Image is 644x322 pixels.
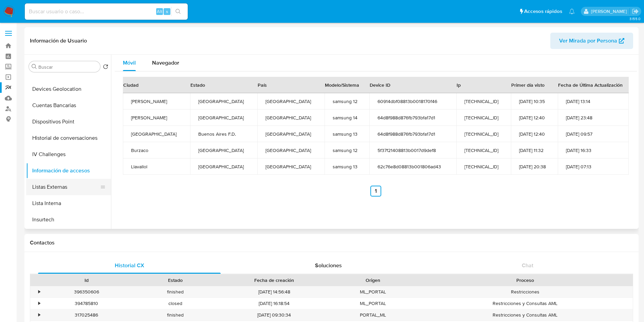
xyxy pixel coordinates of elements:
[26,179,106,195] button: Listas Externas
[503,93,566,109] td: [DATE] 10:35
[26,211,111,228] button: Insurtech
[32,64,37,69] button: Buscar
[384,114,442,120] span: 64d8f988d876fb793bfa17d1
[329,286,418,298] div: ML_PORTAL
[566,126,629,142] td: [DATE] 09:57
[186,77,249,93] th: Estado
[166,8,168,15] span: s
[25,7,188,16] input: Buscar usuario o caso...
[522,261,533,269] span: Chat
[333,277,413,284] div: Origen
[250,109,313,126] td: [GEOGRAPHIC_DATA]
[250,126,313,142] td: [GEOGRAPHIC_DATA]
[123,142,186,158] td: Burzaco
[632,8,639,15] a: Salir
[38,300,40,307] div: •
[225,277,324,284] div: Fecha de creación
[115,55,637,71] div: Tabs
[384,130,442,137] span: 64d8f988d876fb793bfa17d1
[566,142,629,158] td: [DATE] 16:33
[26,195,111,211] button: Lista Interna
[123,126,186,142] td: [GEOGRAPHIC_DATA]
[152,59,179,67] span: Navegador
[439,158,502,175] td: [TECHNICAL_ID]
[313,142,376,158] td: samsung 12
[115,261,144,269] span: Historial CX
[250,142,313,158] td: [GEOGRAPHIC_DATA]
[566,93,629,109] td: [DATE] 13:14
[503,142,566,158] td: [DATE] 11:32
[503,126,566,142] td: [DATE] 12:40
[26,130,111,146] button: Historial de conversaciones
[313,126,376,142] td: samsung 13
[422,277,628,284] div: Proceso
[566,77,629,93] th: Fecha de Última Actualización
[384,146,443,153] span: 5f37f21408813b0017d9def8
[123,109,186,126] td: [PERSON_NAME]
[418,298,633,309] div: Restricciones y Consultas AML
[38,64,97,70] input: Buscar
[384,163,448,169] span: 62c76e8d08813b001806ad43
[384,97,444,104] span: 60914dbf08813b0018170f46
[47,277,126,284] div: Id
[26,228,111,244] button: Inversiones
[186,142,249,158] td: [GEOGRAPHIC_DATA]
[26,81,111,97] button: Devices Geolocation
[136,277,215,284] div: Estado
[250,158,313,175] td: [GEOGRAPHIC_DATA]
[123,186,629,197] nav: Paginación
[42,309,131,321] div: 317025486
[566,109,629,126] td: [DATE] 23:48
[157,8,162,15] span: Alt
[38,312,40,318] div: •
[329,298,418,309] div: ML_PORTAL
[439,93,502,109] td: [TECHNICAL_ID]
[131,298,220,309] div: closed
[313,109,376,126] td: samsung 14
[503,77,566,93] th: Primer día visto
[503,158,566,175] td: [DATE] 20:38
[123,93,186,109] td: [PERSON_NAME]
[220,309,329,321] div: [DATE] 09:30:34
[559,33,617,49] span: Ver Mirada por Persona
[550,33,633,49] button: Ver Mirada por Persona
[569,9,575,14] a: Notificaciones
[131,309,220,321] div: finished
[123,59,136,67] span: Móvil
[26,114,111,130] button: Dispositivos Point
[26,97,111,114] button: Cuentas Bancarias
[186,126,249,142] td: Buenos Aires F.D.
[186,93,249,109] td: [GEOGRAPHIC_DATA]
[313,158,376,175] td: samsung 13
[103,64,108,71] button: Volver al orden por defecto
[250,77,313,93] th: País
[30,239,633,246] h1: Contactos
[30,37,87,44] h1: Información de Usuario
[186,158,249,175] td: [GEOGRAPHIC_DATA]
[313,93,376,109] td: samsung 12
[220,298,329,309] div: [DATE] 16:18:54
[26,163,111,179] button: Información de accesos
[123,158,186,175] td: Llavallol
[439,142,502,158] td: [TECHNICAL_ID]
[123,77,186,93] th: Ciudad
[503,109,566,126] td: [DATE] 12:40
[38,289,40,295] div: •
[42,286,131,298] div: 396350606
[418,286,633,298] div: Restricciones
[315,261,342,269] span: Soluciones
[329,309,418,321] div: PORTAL_ML
[439,126,502,142] td: [TECHNICAL_ID]
[591,8,629,15] p: sandra.helbardt@mercadolibre.com
[313,77,376,93] th: Modelo/Sistema
[131,286,220,298] div: finished
[250,93,313,109] td: [GEOGRAPHIC_DATA]
[370,186,381,197] a: Ir a la página 1
[26,146,111,163] button: IV Challenges
[566,158,629,175] td: [DATE] 07:13
[220,286,329,298] div: [DATE] 14:56:48
[439,77,502,93] th: Ip
[42,298,131,309] div: 394785810
[186,109,249,126] td: [GEOGRAPHIC_DATA]
[171,7,185,16] button: search-icon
